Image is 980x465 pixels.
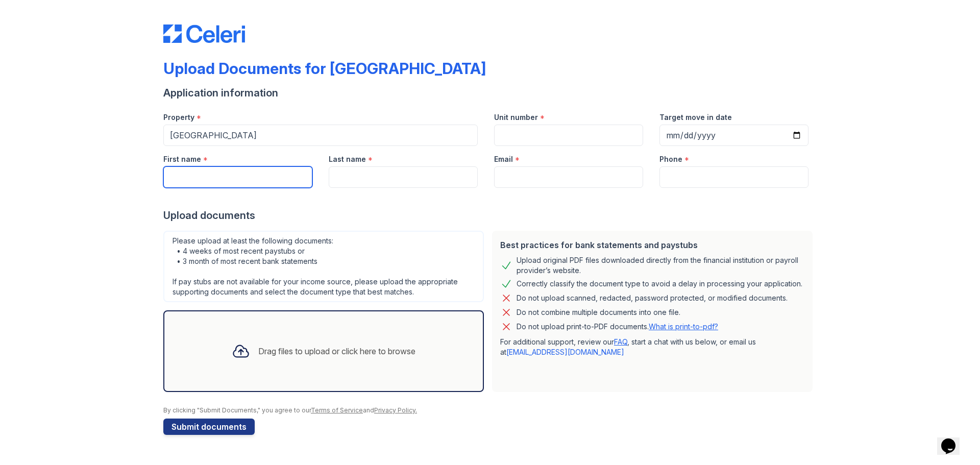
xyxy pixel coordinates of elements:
a: [EMAIL_ADDRESS][DOMAIN_NAME] [506,348,624,356]
iframe: chat widget [937,424,970,455]
p: For additional support, review our , start a chat with us below, or email us at [500,337,804,357]
div: Drag files to upload or click here to browse [258,345,415,357]
div: Upload original PDF files downloaded directly from the financial institution or payroll provider’... [517,255,804,276]
div: Do not upload scanned, redacted, password protected, or modified documents. [517,292,788,304]
div: Upload Documents for [GEOGRAPHIC_DATA] [163,59,486,78]
div: By clicking "Submit Documents," you agree to our and [163,406,817,414]
button: Submit documents [163,419,255,435]
label: Property [163,112,194,123]
a: What is print-to-pdf? [649,322,718,331]
div: Application information [163,86,817,100]
label: Email [494,154,513,164]
div: Correctly classify the document type to avoid a delay in processing your application. [517,278,802,290]
a: FAQ [614,337,627,346]
label: Last name [329,154,366,164]
label: Target move in date [659,112,732,123]
div: Do not combine multiple documents into one file. [517,306,680,319]
label: Unit number [494,112,538,123]
div: Best practices for bank statements and paystubs [500,239,804,251]
img: CE_Logo_Blue-a8612792a0a2168367f1c8372b55b34899dd931a85d93a1a3d3e32e68fde9ad4.png [163,25,245,43]
div: Please upload at least the following documents: • 4 weeks of most recent paystubs or • 3 month of... [163,231,484,302]
p: Do not upload print-to-PDF documents. [517,322,718,332]
label: Phone [659,154,682,164]
a: Privacy Policy. [374,406,417,414]
a: Terms of Service [311,406,363,414]
label: First name [163,154,201,164]
div: Upload documents [163,208,817,223]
